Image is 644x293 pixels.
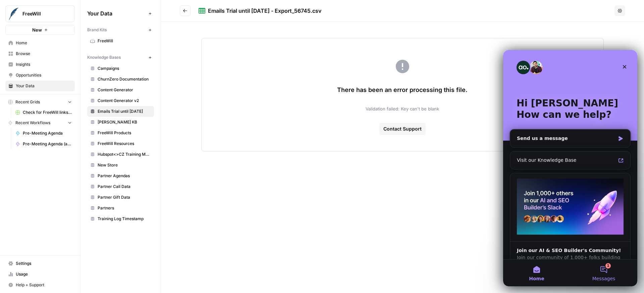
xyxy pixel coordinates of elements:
button: Go back [180,5,191,16]
span: Knowledge Bases [87,54,121,60]
a: Home [5,38,75,48]
a: Check for FreeWill links on partner's external website [12,107,75,118]
span: New Store [98,162,151,168]
a: Opportunities [5,70,75,81]
div: Emails Trial until [DATE] - Export_56745.csv [208,7,321,15]
a: Partner Gift Data [87,192,154,203]
a: Partner Call Data [87,181,154,192]
a: Hubspot<>CZ Training Mapping [87,149,154,160]
span: Insights [16,61,72,67]
a: Partner Agendas [87,170,154,181]
button: Recent Workflows [5,118,75,128]
span: FreeWill [22,10,63,17]
span: Your Data [16,83,72,89]
a: Content Generator [87,85,154,95]
img: FreeWill Logo [8,8,20,20]
span: Help + Support [16,282,72,288]
span: ChurnZero Documentation [98,76,151,82]
button: Help + Support [5,280,75,290]
a: Your Data [5,81,75,91]
a: New Store [87,160,154,170]
a: Content Generator v2 [87,95,154,106]
button: New [5,25,75,35]
a: FreeWill Products [87,128,154,138]
span: Content Generator [98,87,151,93]
a: Settings [5,258,75,269]
span: Opportunities [16,72,72,78]
span: Contact Support [383,126,422,132]
a: Browse [5,48,75,59]
span: New [32,27,42,33]
span: Settings [16,260,72,266]
span: Emails Trial until [DATE] [98,108,151,114]
span: Brand Kits [87,27,107,33]
span: Partner Gift Data [98,194,151,200]
span: Usage [16,271,72,277]
span: FreeWill [98,38,151,44]
a: Pre-Meeting Agenda [12,128,75,139]
a: FreeWill Resources [87,138,154,149]
a: Campaigns [87,63,154,74]
span: Home [16,40,72,46]
a: ChurnZero Documentation [87,74,154,85]
span: [PERSON_NAME] KB [98,119,151,125]
span: Your Data [87,9,146,17]
button: Recent Grids [5,97,75,107]
a: Insights [5,59,75,70]
span: Partners [98,205,151,211]
span: Browse [16,51,72,57]
span: Campaigns [98,65,151,71]
span: Partner Call Data [98,184,151,190]
span: Validation failed: Key can't be blank [366,105,439,112]
span: FreeWill Resources [98,141,151,147]
span: Pre-Meeting Agenda [23,130,72,136]
a: [PERSON_NAME] KB [87,117,154,128]
span: FreeWill Products [98,130,151,136]
a: Training Log Timestamp [87,213,154,224]
span: Hubspot<>CZ Training Mapping [98,151,151,157]
span: Pre-Meeting Agenda (add gift data + testing new agenda format) [23,141,72,147]
button: Contact Support [379,123,426,135]
span: Content Generator v2 [98,98,151,104]
span: Partner Agendas [98,173,151,179]
span: Training Log Timestamp [98,216,151,222]
a: Usage [5,269,75,280]
a: FreeWill [87,36,154,46]
a: Emails Trial until [DATE] [87,106,154,117]
a: Partners [87,203,154,213]
button: Workspace: FreeWill [5,5,75,22]
span: Recent Workflows [15,120,50,126]
span: Recent Grids [15,99,40,105]
a: Pre-Meeting Agenda (add gift data + testing new agenda format) [12,139,75,149]
span: There has been an error processing this file. [337,85,468,95]
iframe: Intercom live chat [503,50,637,286]
span: Check for FreeWill links on partner's external website [23,109,72,115]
